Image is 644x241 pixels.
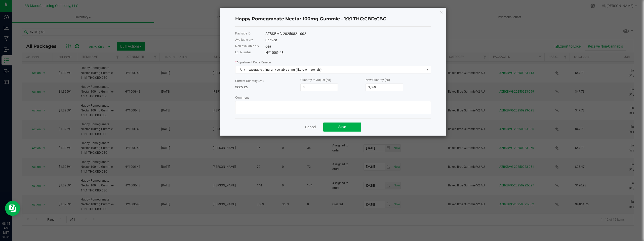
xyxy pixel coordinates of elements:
label: Package ID [235,31,251,36]
div: 0 [265,44,431,49]
span: Save [338,125,346,129]
div: 3669 [265,37,431,43]
button: Save [323,123,361,132]
div: AZBKBMG-20250821-002 [265,31,431,36]
label: Lot Number [235,50,251,55]
iframe: Resource center [5,201,20,216]
h4: Happy Pomegranate Nectar 100mg Gummie - 1:1:1 THC:CBD:CBC [235,16,431,22]
input: 0 [366,84,403,91]
label: Available qty [235,37,253,42]
div: HY100G-48 [265,50,431,55]
input: 0 [301,84,338,91]
label: Comment [235,95,249,100]
span: ea [267,44,271,48]
label: Adjustment Code Reason [235,60,271,65]
label: Non-available qty [235,44,259,48]
label: New Quantity (ea) [366,78,390,82]
label: Quantity to Adjust (ea) [300,78,331,82]
span: ea [273,38,277,42]
label: Current Quantity (ea) [235,79,264,83]
span: Any measurable thing, any sellable thing (like raw materials) [235,66,424,73]
a: Cancel [305,125,316,130]
p: 3669 ea [235,85,300,90]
